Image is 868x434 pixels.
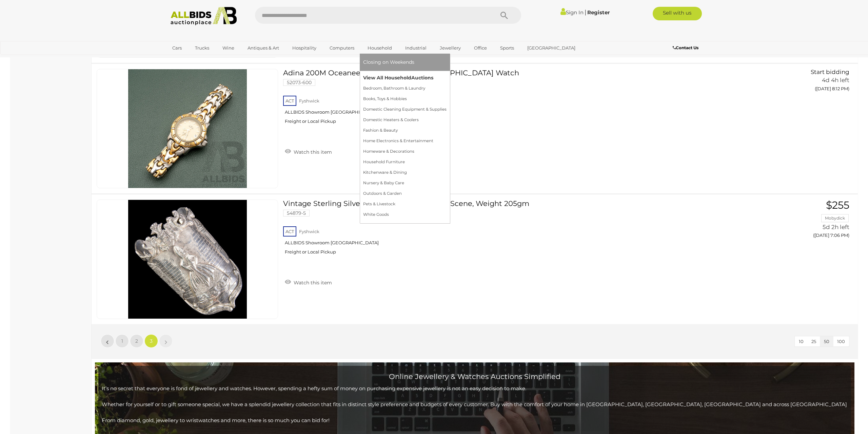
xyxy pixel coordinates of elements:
span: Start bidding [811,69,849,75]
p: It’s no secret that everyone is fond of jewellery and watches. However, spending a hefty sum of m... [102,384,848,393]
span: Watch this item [292,280,332,286]
b: Contact Us [673,45,698,50]
a: Trucks [191,42,214,54]
span: $255 [826,199,849,211]
a: $255 Mobydick 5d 2h left ([DATE] 7:06 PM) [735,200,851,242]
a: Wine [218,42,239,54]
button: 25 [807,336,820,347]
img: 54879-5a.jpg [128,200,247,319]
img: 52073-600a.jpg [128,69,247,188]
a: Vintage Sterling Silver Bracelet with Engraved Scene, Weight 205gm 54879-5 ACT Fyshwick ALLBIDS S... [288,200,725,260]
a: Household [363,42,396,54]
a: Contact Us [673,44,700,52]
a: Office [470,42,491,54]
h2: Online Jewellery & Watches Auctions Simplified [102,373,848,380]
a: Cars [168,42,186,54]
a: Jewellery [435,42,465,54]
span: 2 [135,338,138,344]
span: Watch this item [292,149,332,155]
span: 50 [824,339,829,344]
span: 10 [799,339,804,344]
span: 3 [150,338,153,344]
a: Hospitality [288,42,321,54]
span: 1 [121,338,123,344]
a: 1 [115,334,129,348]
a: Sports [496,42,518,54]
a: 3 [144,334,158,348]
a: Sign In [560,9,584,16]
a: Antiques & Art [243,42,283,54]
button: 100 [833,336,849,347]
a: Watch this item [283,146,334,156]
a: [GEOGRAPHIC_DATA] [523,42,580,54]
img: Allbids.com.au [167,7,240,25]
a: Adina 200M Oceaneer Swiss Made [DEMOGRAPHIC_DATA] Watch 52073-600 ACT Fyshwick ALLBIDS Showroom [... [288,69,725,129]
p: Whether for yourself or to gift someone special, we have a splendid jewellery collection that fit... [102,400,848,409]
button: 50 [820,336,833,347]
p: From diamond, gold, jewellery to wristwatches and more, there is so much you can bid for! [102,416,848,425]
button: Search [487,7,521,24]
a: Computers [325,42,359,54]
span: | [585,8,586,16]
a: Start bidding 4d 4h left ([DATE] 8:12 PM) [735,69,851,95]
a: « [101,334,114,348]
a: » [159,334,173,348]
a: Watch this item [283,277,334,287]
a: Industrial [401,42,431,54]
a: Sell with us [653,7,702,20]
a: 2 [130,334,143,348]
a: Register [587,9,610,16]
button: 10 [795,336,808,347]
span: 100 [837,339,845,344]
span: 25 [811,339,816,344]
